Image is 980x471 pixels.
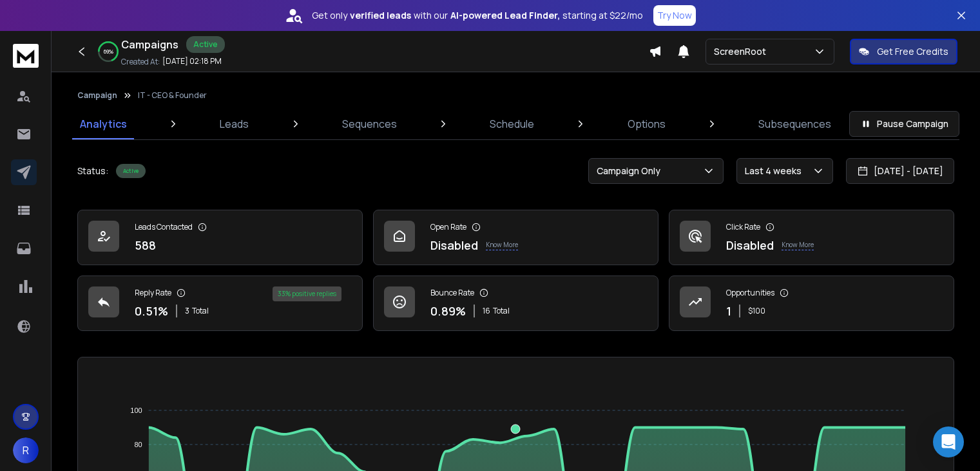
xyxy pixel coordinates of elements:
p: Get only with our starting at $22/mo [312,9,643,22]
button: R [13,437,39,463]
p: 1 [726,302,731,320]
p: [DATE] 02:18 PM [162,56,222,66]
a: Subsequences [751,108,839,139]
p: Bounce Rate [430,288,474,298]
p: Status: [77,165,108,177]
a: Sequences [334,108,405,139]
span: Total [192,306,209,316]
p: Opportunities [726,288,774,298]
a: Open RateDisabledKnow More [373,210,658,265]
a: Opportunities1$100 [669,276,954,331]
p: ScreenRoot [714,45,771,58]
img: logo [13,44,39,68]
span: Total [493,306,510,316]
p: Click Rate [726,222,760,232]
div: 33 % positive replies [273,286,341,301]
a: Click RateDisabledKnow More [669,210,954,265]
a: Leads [212,108,256,139]
div: Active [186,36,225,53]
button: Campaign [77,90,117,101]
p: 0.89 % [430,302,466,320]
tspan: 100 [131,406,142,414]
p: Campaign Only [597,165,666,177]
p: Try Now [657,9,692,22]
a: Bounce Rate0.89%16Total [373,276,658,331]
h1: Campaigns [121,37,178,52]
p: 588 [135,236,156,254]
p: Reply Rate [135,288,171,298]
p: Know More [782,240,814,250]
p: Get Free Credits [877,45,948,58]
p: Subsequences [758,116,831,132]
p: Leads [220,116,249,132]
div: Active [116,164,146,178]
p: Created At: [121,57,160,67]
a: Options [620,108,673,139]
strong: verified leads [350,9,411,22]
p: Leads Contacted [135,222,193,232]
p: 69 % [104,48,113,55]
p: Options [628,116,666,132]
p: Know More [486,240,518,250]
p: Last 4 weeks [745,165,807,177]
p: Schedule [490,116,534,132]
a: Analytics [72,108,135,139]
p: $ 100 [748,306,765,316]
tspan: 80 [135,441,142,448]
p: Open Rate [430,222,466,232]
a: Leads Contacted588 [77,210,363,265]
p: IT - CEO & Founder [138,90,207,101]
button: [DATE] - [DATE] [846,158,954,184]
span: 3 [185,306,189,316]
div: Open Intercom Messenger [933,426,964,457]
a: Reply Rate0.51%3Total33% positive replies [77,276,363,331]
p: Sequences [342,116,397,132]
p: Disabled [430,236,478,254]
a: Schedule [482,108,542,139]
button: Get Free Credits [850,39,957,65]
button: Pause Campaign [849,111,959,137]
p: Analytics [80,116,127,132]
span: 16 [483,306,490,316]
button: Try Now [653,5,696,26]
p: 0.51 % [135,302,168,320]
strong: AI-powered Lead Finder, [450,9,560,22]
p: Disabled [726,236,774,254]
